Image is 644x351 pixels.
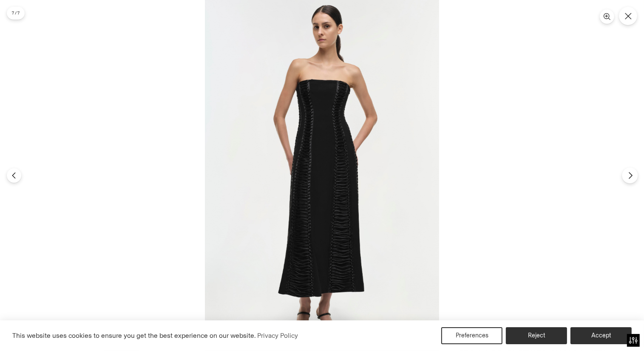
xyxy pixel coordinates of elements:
button: Reject [506,327,567,344]
a: Privacy Policy (opens in a new tab) [256,329,299,342]
button: Accept [570,327,632,344]
button: Previous [7,168,21,183]
button: Zoom [600,9,614,24]
button: Preferences [441,327,502,344]
button: Next [622,167,638,183]
iframe: Sign Up via Text for Offers [7,319,85,344]
span: This website uses cookies to ensure you get the best experience on our website. [12,331,256,340]
button: Close [619,7,637,25]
